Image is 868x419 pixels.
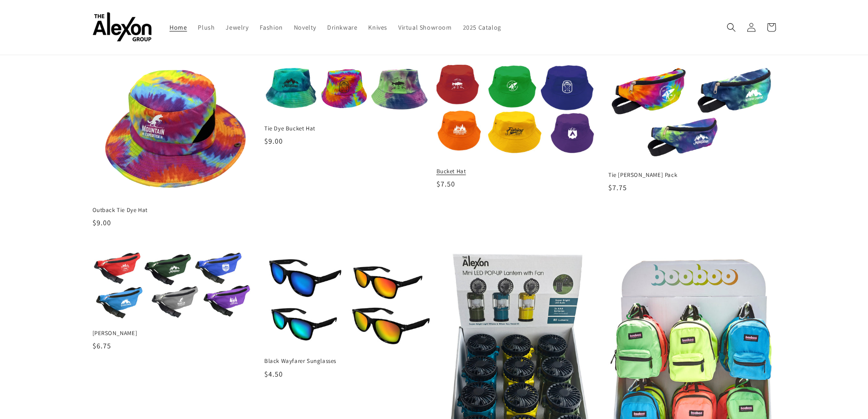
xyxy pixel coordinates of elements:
span: Knives [368,23,387,31]
img: Tie Dye Bucket Hat [264,65,432,117]
span: Drinkware [327,23,357,31]
img: Bucket Hat [434,63,606,161]
span: Jewelry [226,23,248,31]
img: Tie Dye Fanny Pack [608,65,776,164]
img: Fanny Pack [92,251,260,321]
span: Black Wayfarer Sunglasses [264,357,432,365]
span: Home [169,23,187,31]
span: $9.00 [92,218,111,228]
a: Novelty [288,18,322,37]
img: Black Wayfarer Sunglasses [264,251,432,349]
a: Fashion [254,18,288,37]
span: Bucket Hat [437,167,604,176]
a: Fanny Pack [PERSON_NAME] $6.75 [92,251,260,352]
img: The Alexon Group [92,13,152,42]
a: Bucket Hat Bucket Hat $7.50 [437,65,604,190]
span: Tie [PERSON_NAME] Pack [608,171,776,179]
span: Fashion [260,23,283,31]
span: Virtual Showroom [398,23,452,31]
a: Outback Tie Dye Hat Outback Tie Dye Hat $9.00 [92,65,260,229]
a: Black Wayfarer Sunglasses Black Wayfarer Sunglasses $4.50 [264,251,432,379]
summary: Search [721,17,741,37]
span: [PERSON_NAME] [92,329,260,337]
span: Outback Tie Dye Hat [92,206,260,214]
a: 2025 Catalog [457,18,507,37]
a: Jewelry [220,18,254,37]
a: Plush [192,18,220,37]
span: Plush [198,23,215,31]
span: $4.50 [264,369,283,379]
span: $9.00 [264,136,283,146]
img: Outback Tie Dye Hat [92,65,260,199]
span: 2025 Catalog [463,23,501,31]
span: Tie Dye Bucket Hat [264,124,432,133]
span: $6.75 [92,341,111,351]
a: Tie Dye Bucket Hat Tie Dye Bucket Hat $9.00 [264,65,432,147]
span: $7.75 [608,183,627,192]
a: Home [164,18,192,37]
span: $7.50 [437,179,455,189]
a: Virtual Showroom [393,18,457,37]
a: Knives [363,18,393,37]
a: Tie Dye Fanny Pack Tie [PERSON_NAME] Pack $7.75 [608,65,776,194]
span: Novelty [294,23,316,31]
a: Drinkware [322,18,363,37]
